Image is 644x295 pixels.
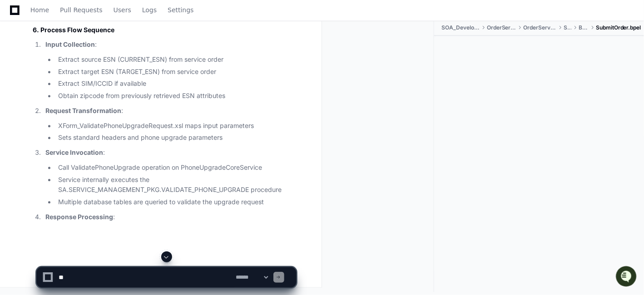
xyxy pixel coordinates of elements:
li: Obtain zipcode from previously retrieved ESN attributes [55,91,296,102]
div: Welcome [9,36,165,51]
span: Users [114,7,131,13]
li: Service internally executes the SA.SERVICE_MANAGEMENT_PKG.VALIDATE_PHONE_UPGRADE procedure [55,175,296,196]
p: : [45,212,296,223]
strong: Service Invocation [45,149,103,157]
div: We're available if you need us! [31,77,115,84]
span: Pylon [90,95,110,102]
a: Powered byPylon [64,95,110,102]
button: Start new chat [154,70,165,81]
span: SubmitOrder.bpel [596,25,641,32]
li: Extract source ESN (CURRENT_ESN) from service order [55,55,296,65]
li: Multiple database tables are queried to validate the upgrade request [55,197,296,208]
li: Call ValidatePhoneUpgrade operation on PhoneUpgradeCoreService [55,163,296,173]
p: : [45,106,296,117]
strong: Request Transformation [45,107,121,115]
span: Settings [168,7,193,13]
strong: Response Processing [45,213,113,221]
iframe: Open customer support [615,265,639,290]
li: Extract target ESN (TARGET_ESN) from service order [55,67,296,78]
span: Pull Requests [60,7,102,13]
div: Start new chat [31,68,149,77]
span: BPEL [579,25,589,32]
li: Sets standard headers and phone upgrade parameters [55,133,296,143]
span: SOA [564,25,572,32]
li: XForm_ValidatePhoneUpgradeRequest.xsl maps input parameters [55,121,296,132]
span: OrderServiceOS [523,25,556,32]
span: Home [30,7,49,13]
li: Extract SIM/ICCID if available [55,79,296,89]
span: OrderServices [487,25,516,32]
img: 1756235613930-3d25f9e4-fa56-45dd-b3ad-e072dfbd1548 [9,68,25,84]
h2: 6. Process Flow Sequence [33,26,296,35]
p: : [45,148,296,158]
p: : [45,40,296,50]
span: Logs [142,7,157,13]
strong: Input Collection [45,41,95,49]
img: PlayerZero [9,9,27,27]
span: SOA_Development [441,25,480,32]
